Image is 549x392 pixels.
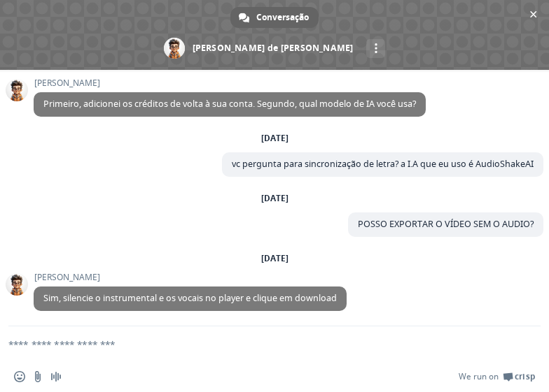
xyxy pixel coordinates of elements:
span: [PERSON_NAME] [34,78,426,88]
span: Mensagem de áudio [50,371,62,382]
a: Conversação [230,7,319,28]
span: Sim, silencie o instrumental e os vocais no player e clique em download [43,292,337,304]
span: vc pergunta para sincronização de letra? a I.A que eu uso é AudioShakeAI [232,158,534,170]
span: Enviar um arquivo [32,371,43,382]
span: Primeiro, adicionei os créditos de volta à sua conta. Segundo, qual modelo de IA você usa? [43,98,416,110]
span: Bate-papo [526,7,541,22]
div: [DATE] [261,254,289,263]
span: [PERSON_NAME] [34,273,347,282]
textarea: Escreva sua mensagem... [8,326,507,361]
div: [DATE] [261,134,289,143]
div: [DATE] [261,194,289,203]
span: Conversação [256,7,309,28]
span: POSSO EXPORTAR O VÍDEO SEM O AUDIO? [358,218,534,230]
span: Inserir um emoticon [14,371,25,382]
a: We run onCrisp [459,371,535,382]
span: We run on [459,371,499,382]
span: Crisp [515,371,535,382]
